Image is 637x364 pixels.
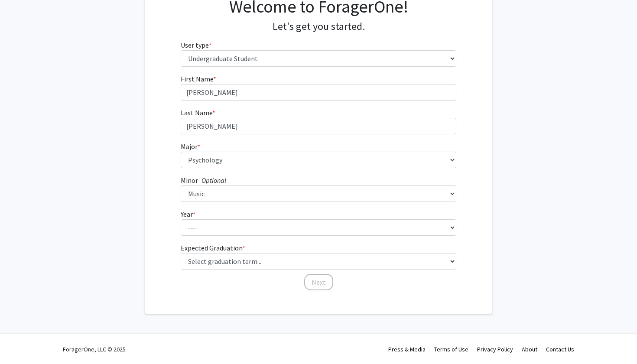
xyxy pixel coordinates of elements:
button: Next [304,274,333,290]
label: Expected Graduation [181,243,245,253]
i: - Optional [198,176,226,185]
a: Press & Media [388,345,426,353]
a: Terms of Use [434,345,468,353]
iframe: Chat [6,325,37,357]
a: Privacy Policy [477,345,513,353]
label: Major [181,141,200,152]
a: Contact Us [546,345,574,353]
a: About [522,345,537,353]
span: Last Name [181,108,212,117]
label: User type [181,40,211,50]
h4: Let's get you started. [181,20,457,33]
span: First Name [181,75,213,83]
label: Year [181,209,195,219]
label: Minor [181,175,226,185]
